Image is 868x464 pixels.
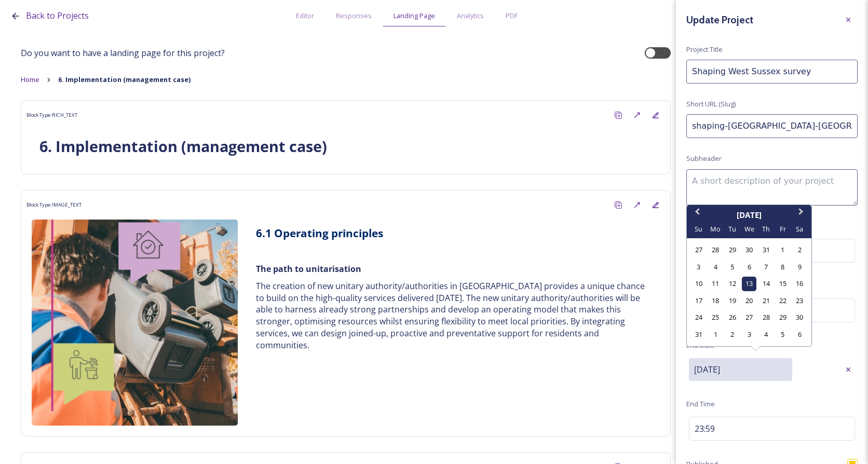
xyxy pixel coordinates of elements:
div: Choose Thursday, August 28th, 2025 [759,310,773,324]
h3: Update Project [686,12,753,28]
div: Choose Sunday, August 3rd, 2025 [691,260,706,274]
div: Sa [793,222,807,236]
div: Choose Monday, July 28th, 2025 [709,243,723,257]
div: Choose Thursday, September 4th, 2025 [759,327,773,342]
button: Previous Month [688,206,704,223]
div: Choose Monday, August 4th, 2025 [709,260,723,274]
input: My Consultation [686,60,858,84]
strong: 6. Implementation (management case) [39,136,327,156]
span: 23:59 [695,422,715,435]
div: Su [691,222,706,236]
div: We [742,222,756,236]
div: Choose Thursday, July 31st, 2025 [759,243,773,257]
span: Do you want to have a landing page for this project? [21,47,225,59]
div: Choose Tuesday, July 29th, 2025 [725,243,739,257]
button: Next Month [794,206,810,223]
div: Choose Saturday, August 23rd, 2025 [793,294,807,308]
div: Choose Sunday, August 24th, 2025 [691,310,706,324]
div: Choose Thursday, August 7th, 2025 [759,260,773,274]
div: Choose Friday, August 1st, 2025 [776,243,790,257]
div: Choose Monday, September 1st, 2025 [709,327,723,342]
span: Block Type: IMAGE_TEXT [26,201,82,209]
div: Choose Thursday, August 14th, 2025 [759,277,773,291]
strong: 6. Implementation (management case) [58,75,191,84]
div: Choose Sunday, August 10th, 2025 [691,277,706,291]
div: Choose Saturday, August 30th, 2025 [793,310,807,324]
div: Choose Tuesday, August 12th, 2025 [725,277,739,291]
div: Tu [725,222,739,236]
div: Choose Friday, September 5th, 2025 [776,327,790,342]
span: Subheader [686,154,722,163]
div: Choose Saturday, August 16th, 2025 [793,277,807,291]
div: Choose Wednesday, August 27th, 2025 [742,310,756,324]
div: Choose Friday, August 15th, 2025 [776,277,790,291]
span: Block Type: RICH_TEXT [26,112,77,119]
strong: The path to unitarisation [256,263,361,275]
div: Th [759,222,773,236]
div: month 2025-08 [690,242,808,343]
span: Project Title [686,45,723,54]
div: Choose Tuesday, August 19th, 2025 [725,294,739,308]
div: Choose Saturday, August 2nd, 2025 [793,243,807,257]
div: Choose Wednesday, July 30th, 2025 [742,243,756,257]
div: Fr [776,222,790,236]
span: Editor [296,11,314,21]
div: Choose Wednesday, August 6th, 2025 [742,260,756,274]
div: Choose Friday, August 22nd, 2025 [776,294,790,308]
div: Choose Friday, August 8th, 2025 [776,260,790,274]
span: Short URL (Slug) [686,99,736,109]
span: Analytics [457,11,484,21]
a: Back to Projects [26,9,89,22]
p: The creation of new unitary authority/authorities in [GEOGRAPHIC_DATA] provides a unique chance t... [256,280,652,351]
div: Choose Thursday, August 21st, 2025 [759,294,773,308]
input: my-consultation [686,114,858,138]
div: Choose Sunday, August 31st, 2025 [691,327,706,342]
span: Back to Projects [26,10,89,21]
strong: 6.1 Operating principles [256,226,383,240]
div: Choose Wednesday, August 13th, 2025 [742,277,756,291]
div: Choose Tuesday, August 26th, 2025 [725,310,739,324]
div: Choose Saturday, September 6th, 2025 [793,327,807,342]
div: Choose Wednesday, August 20th, 2025 [742,294,756,308]
div: Choose Friday, August 29th, 2025 [776,310,790,324]
span: PDF [506,11,518,21]
div: Choose Monday, August 11th, 2025 [709,277,723,291]
span: Home [21,75,39,84]
div: Choose Wednesday, September 3rd, 2025 [742,327,756,342]
div: Choose Sunday, August 17th, 2025 [691,294,706,308]
span: Responses [336,11,372,21]
div: Choose Tuesday, August 5th, 2025 [725,260,739,274]
div: Choose Monday, August 18th, 2025 [709,294,723,308]
div: [DATE] [687,209,811,221]
div: Choose Tuesday, September 2nd, 2025 [725,327,739,342]
div: Mo [709,222,723,236]
div: Choose Monday, August 25th, 2025 [709,310,723,324]
div: Choose Saturday, August 9th, 2025 [793,260,807,274]
div: Choose Sunday, July 27th, 2025 [691,243,706,257]
span: Landing Page [394,11,435,21]
span: End Time [686,399,715,409]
